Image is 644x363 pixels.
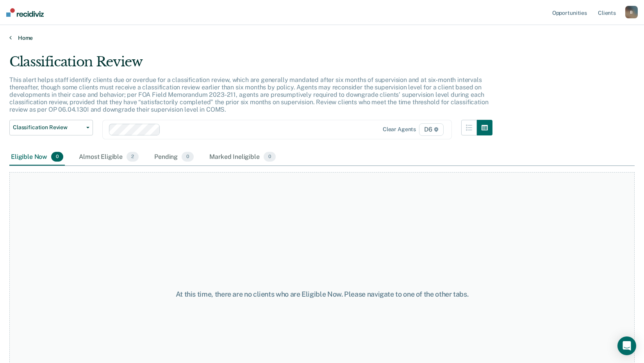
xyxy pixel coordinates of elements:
button: Classification Review [9,120,93,135]
div: Open Intercom Messenger [617,336,636,355]
div: Classification Review [9,54,492,76]
img: Recidiviz [6,8,44,17]
div: Eligible Now0 [9,149,65,166]
span: Classification Review [13,124,83,131]
div: Almost Eligible2 [77,149,140,166]
span: 0 [51,152,63,162]
a: Home [9,34,635,41]
span: D6 [419,123,444,136]
div: Clear agents [383,126,416,133]
span: 2 [127,152,139,162]
div: At this time, there are no clients who are Eligible Now. Please navigate to one of the other tabs. [166,290,478,299]
button: B [625,6,638,18]
div: Pending0 [153,149,195,166]
p: This alert helps staff identify clients due or overdue for a classification review, which are gen... [9,76,488,114]
span: 0 [182,152,194,162]
span: 0 [264,152,276,162]
div: Marked Ineligible0 [208,149,277,166]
